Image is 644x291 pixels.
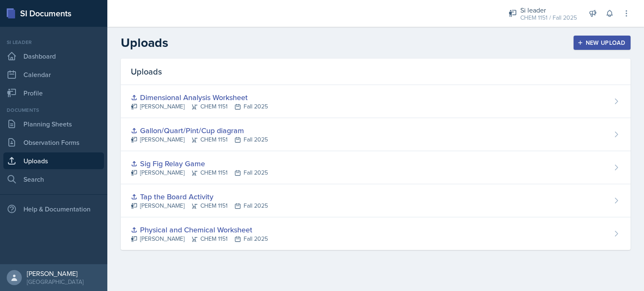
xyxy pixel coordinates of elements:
[3,48,104,64] a: Dashboard
[131,234,268,243] div: [PERSON_NAME] CHEM 1151 Fall 2025
[574,36,631,50] button: New Upload
[131,102,268,111] div: [PERSON_NAME] CHEM 1151 Fall 2025
[3,116,104,132] a: Planning Sheets
[131,158,268,169] div: Sig Fig Relay Game
[3,134,104,151] a: Observation Forms
[121,151,631,184] a: Sig Fig Relay Game [PERSON_NAME]CHEM 1151Fall 2025
[131,201,268,210] div: [PERSON_NAME] CHEM 1151 Fall 2025
[121,217,631,250] a: Physical and Chemical Worksheet [PERSON_NAME]CHEM 1151Fall 2025
[3,66,104,83] a: Calendar
[3,201,104,217] div: Help & Documentation
[131,191,268,202] div: Tap the Board Activity
[27,278,83,286] div: [GEOGRAPHIC_DATA]
[520,13,577,22] div: CHEM 1151 / Fall 2025
[121,118,631,151] a: Gallon/Quart/Pint/Cup diagram [PERSON_NAME]CHEM 1151Fall 2025
[131,135,268,144] div: [PERSON_NAME] CHEM 1151 Fall 2025
[131,92,268,103] div: Dimensional Analysis Worksheet
[3,106,104,114] div: Documents
[3,171,104,188] a: Search
[121,85,631,118] a: Dimensional Analysis Worksheet [PERSON_NAME]CHEM 1151Fall 2025
[520,5,577,15] div: Si leader
[121,184,631,217] a: Tap the Board Activity [PERSON_NAME]CHEM 1151Fall 2025
[27,269,83,278] div: [PERSON_NAME]
[131,168,268,177] div: [PERSON_NAME] CHEM 1151 Fall 2025
[121,59,631,85] div: Uploads
[121,35,168,50] h2: Uploads
[3,39,104,46] div: Si leader
[3,152,104,169] a: Uploads
[131,224,268,235] div: Physical and Chemical Worksheet
[3,85,104,101] a: Profile
[579,39,626,46] div: New Upload
[131,125,268,136] div: Gallon/Quart/Pint/Cup diagram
